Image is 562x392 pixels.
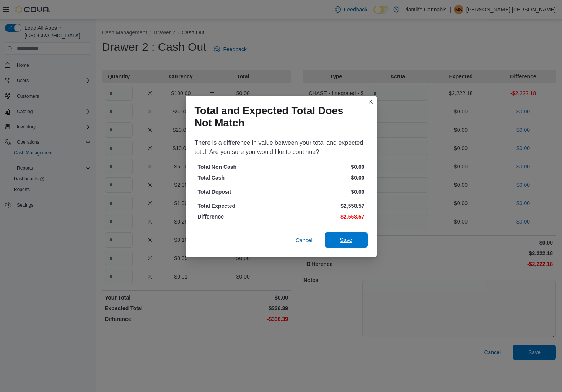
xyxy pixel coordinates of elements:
p: -$2,558.57 [283,213,365,220]
p: $2,558.57 [283,202,365,210]
p: Total Expected [198,202,280,210]
button: Cancel [293,233,316,248]
span: Cancel [296,236,313,244]
p: Total Cash [198,174,280,181]
p: $0.00 [283,174,365,181]
span: Save [340,236,352,244]
button: Closes this modal window [366,97,375,106]
p: $0.00 [283,188,365,196]
h1: Total and Expected Total Does Not Match [195,105,362,129]
p: $0.00 [283,163,365,171]
p: Difference [198,213,280,220]
button: Save [325,232,368,248]
p: Total Deposit [198,188,280,196]
p: Total Non Cash [198,163,280,171]
div: There is a difference in value between your total and expected total. Are you sure you would like... [195,138,368,157]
